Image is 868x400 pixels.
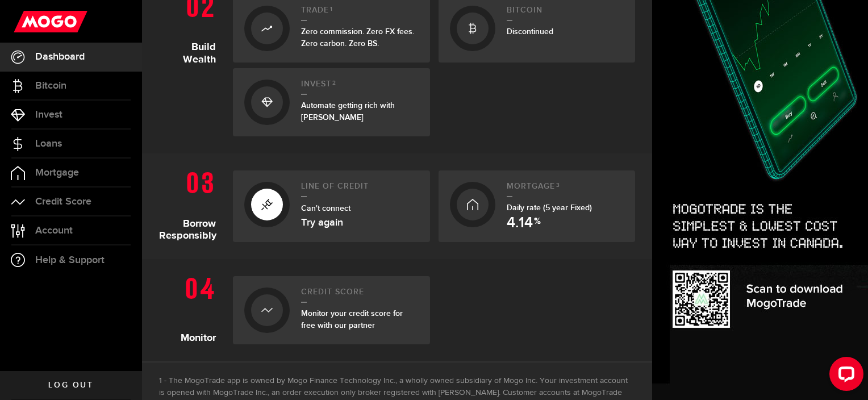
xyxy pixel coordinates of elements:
span: Credit Score [35,197,91,207]
h2: Line of credit [301,182,419,197]
span: Bitcoin [35,81,66,91]
a: Invest2Automate getting rich with [PERSON_NAME] [233,68,430,136]
a: Line of creditCan't connectTry again [233,170,430,242]
span: % [534,217,541,231]
sup: 2 [332,80,336,86]
a: Credit ScoreMonitor your credit score for free with our partner [233,276,430,344]
h2: Bitcoin [507,6,624,21]
span: Automate getting rich with [PERSON_NAME] [301,101,395,122]
h2: Mortgage [507,182,624,197]
h2: Trade [301,6,419,21]
iframe: LiveChat chat widget [820,352,868,400]
sup: 1 [330,6,333,13]
span: Log out [48,381,93,389]
span: Discontinued [507,27,553,36]
h2: Invest [301,80,419,95]
h2: Credit Score [301,287,419,303]
span: Invest [35,110,62,120]
span: Account [35,226,73,236]
a: Mortgage3Daily rate (5 year Fixed) 4.14 % [439,170,636,242]
span: 4.14 [507,216,533,231]
sup: 3 [556,182,560,189]
span: Help & Support [35,255,105,265]
h1: Borrow Responsibly [159,165,224,242]
a: Try again [301,218,343,228]
span: Loans [35,139,62,149]
span: Daily rate (5 year Fixed) [507,203,592,213]
h1: Monitor [159,270,224,344]
span: Monitor your credit score for free with our partner [301,309,403,330]
span: Dashboard [35,52,85,62]
span: Mortgage [35,168,79,178]
div: Can't connect [301,202,419,228]
span: Zero commission. Zero FX fees. Zero carbon. Zero BS. [301,27,414,48]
